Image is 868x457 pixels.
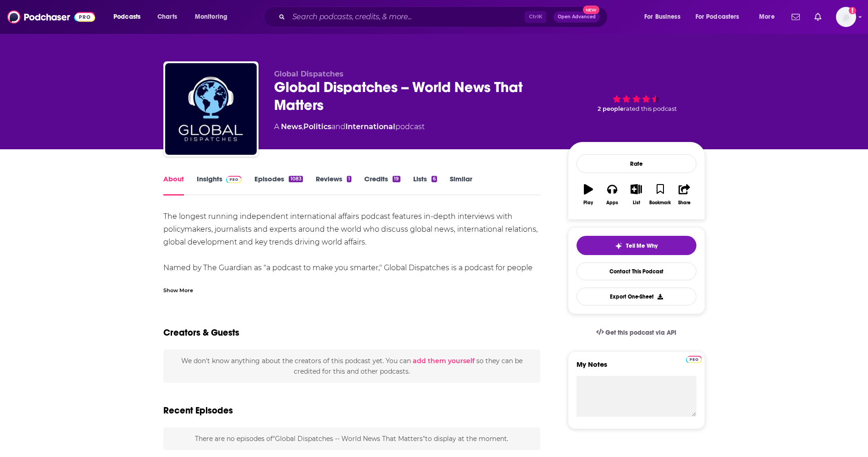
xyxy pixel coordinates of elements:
a: Politics [303,122,331,131]
a: Contact This Podcast [577,262,696,280]
button: tell me why sparkleTell Me Why [577,236,696,255]
div: 19 [393,176,400,182]
span: rated this podcast [624,105,677,112]
div: 6 [431,176,437,182]
a: About [163,174,184,196]
label: My Notes [577,360,696,376]
span: Tell Me Why [626,242,658,250]
svg: Add a profile image [849,7,856,14]
div: Apps [606,200,618,206]
span: More [759,11,775,23]
button: Open AdvancedNew [554,11,600,22]
span: Monitoring [195,11,227,23]
span: Global Dispatches [274,70,344,78]
span: and [331,122,345,131]
button: open menu [753,10,786,24]
span: Get this podcast via API [605,329,676,337]
span: Open Advanced [558,15,596,19]
div: A podcast [274,121,425,132]
button: open menu [690,10,753,24]
div: Bookmark [649,200,671,206]
div: The longest running independent international affairs podcast features in-depth interviews with p... [163,210,541,287]
span: Ctrl K [525,11,546,23]
span: 2 people [598,105,624,112]
span: , [302,122,303,131]
span: Logged in as gracewagner [836,7,856,27]
img: Podchaser Pro [686,356,702,363]
button: open menu [638,10,692,24]
div: 2 peoplerated this podcast [568,70,705,126]
a: Pro website [686,354,702,363]
a: Show notifications dropdown [788,9,803,25]
img: tell me why sparkle [615,242,622,250]
span: Podcasts [113,11,140,23]
button: open menu [107,10,152,24]
button: open menu [189,10,239,24]
a: Credits19 [364,174,400,196]
a: Show notifications dropdown [811,9,825,25]
a: Reviews1 [316,174,351,196]
h2: Creators & Guests [163,327,239,338]
a: Get this podcast via API [589,321,684,344]
a: News [281,122,302,131]
a: Similar [450,174,472,196]
a: International [345,122,395,131]
img: Podchaser - Follow, Share and Rate Podcasts [7,8,95,26]
img: Global Dispatches -- World News That Matters [165,63,257,155]
button: Export One-Sheet [577,288,696,305]
div: Search podcasts, credits, & more... [272,6,616,27]
button: Share [672,178,696,211]
span: Charts [157,11,177,23]
button: List [624,178,648,211]
button: add them yourself [413,357,474,365]
div: Play [583,200,593,206]
button: Apps [600,178,624,211]
button: Play [577,178,600,211]
div: 1 [347,176,351,182]
a: InsightsPodchaser Pro [197,174,242,196]
div: 1083 [289,176,302,182]
button: Bookmark [648,178,672,211]
span: For Business [644,11,680,23]
span: For Podcasters [695,11,739,23]
h2: Recent Episodes [163,405,233,416]
a: Episodes1083 [254,174,302,196]
span: We don't know anything about the creators of this podcast yet . You can so they can be credited f... [181,357,523,375]
img: User Profile [836,7,856,27]
span: New [583,5,599,14]
input: Search podcasts, credits, & more... [289,10,525,24]
div: List [633,200,640,206]
a: Charts [151,10,183,24]
img: Podchaser Pro [226,176,242,183]
span: There are no episodes of "Global Dispatches -- World News That Matters" to display at the moment. [195,435,508,443]
div: Rate [577,154,696,173]
a: Lists6 [413,174,437,196]
div: Share [678,200,690,206]
button: Show profile menu [836,7,856,27]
